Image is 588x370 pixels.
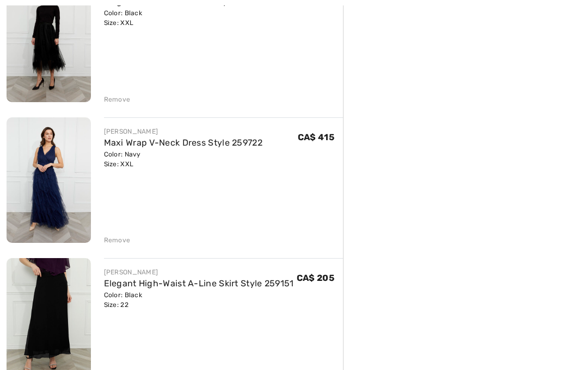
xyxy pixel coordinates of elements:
span: CA$ 205 [297,273,334,283]
div: Color: Black Size: 22 [104,290,294,310]
div: Remove [104,95,131,104]
span: CA$ 415 [298,132,334,142]
a: Elegant High-Waist A-Line Skirt Style 259151 [104,278,294,289]
div: Remove [104,235,131,245]
div: [PERSON_NAME] [104,267,294,277]
div: Color: Black Size: XXL [104,8,269,28]
div: Color: Navy Size: XXL [104,149,263,169]
div: [PERSON_NAME] [104,127,263,136]
a: Maxi Wrap V-Neck Dress Style 259722 [104,137,263,148]
img: Maxi Wrap V-Neck Dress Style 259722 [7,117,91,243]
